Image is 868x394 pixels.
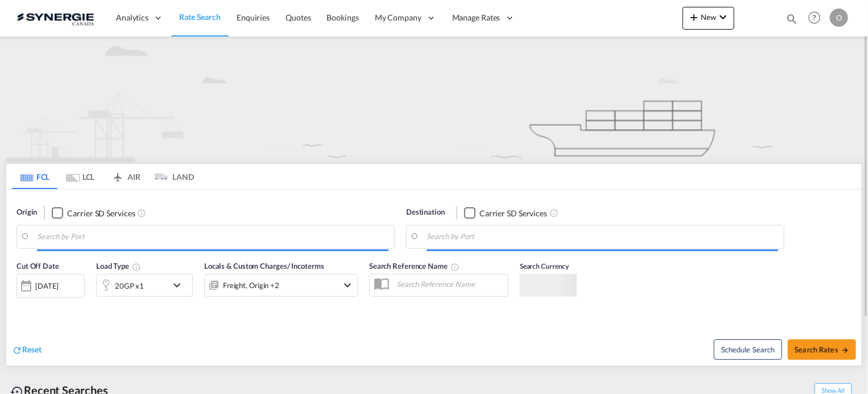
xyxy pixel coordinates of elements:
[116,12,148,23] span: Analytics
[115,278,144,294] div: 20GP x1
[12,164,57,189] md-tab-item: FCL
[96,261,141,270] span: Load Type
[67,208,135,219] div: Carrier SD Services
[369,261,460,270] span: Search Reference Name
[805,8,830,28] div: Help
[52,207,135,219] md-checkbox: Checkbox No Ink
[223,277,279,293] div: Freight Origin Destination Dock Stuffing
[12,344,42,356] div: icon-refreshReset
[341,278,354,292] md-icon: icon-chevron-down
[286,13,311,22] span: Quotes
[452,12,501,23] span: Manage Rates
[406,207,445,218] span: Destination
[520,262,569,270] span: Search Currency
[841,346,849,354] md-icon: icon-arrow-right
[480,208,547,219] div: Carrier SD Services
[35,281,59,291] div: [DATE]
[111,170,125,179] md-icon: icon-airplane
[96,274,193,297] div: 20GP x1icon-chevron-down
[237,13,270,22] span: Enquiries
[6,36,862,162] img: new-FCL.png
[450,262,460,272] md-icon: Your search will be saved by the below given name
[148,164,194,189] md-tab-item: LAND
[170,278,189,292] md-icon: icon-chevron-down
[204,261,324,270] span: Locals & Custom Charges
[103,164,148,189] md-tab-item: AIR
[549,208,559,217] md-icon: Unchecked: Search for CY (Container Yard) services for all selected carriers.Checked : Search for...
[830,9,848,27] div: O
[464,207,547,219] md-checkbox: Checkbox No Ink
[287,261,324,270] span: / Incoterms
[795,345,849,354] span: Search Rates
[786,13,798,30] div: icon-magnify
[6,190,862,366] div: Origin Checkbox No InkUnchecked: Search for CY (Container Yard) services for all selected carrier...
[786,13,798,25] md-icon: icon-magnify
[16,261,59,270] span: Cut Off Date
[327,13,359,22] span: Bookings
[16,274,85,298] div: [DATE]
[427,228,778,245] input: Search by Port
[788,339,856,360] button: Search Ratesicon-arrow-right
[17,5,94,31] img: 1f56c880d42311ef80fc7dca854c8e59.png
[16,296,25,311] md-datepicker: Select
[683,7,734,30] button: icon-plus 400-fgNewicon-chevron-down
[16,207,37,218] span: Origin
[716,10,730,24] md-icon: icon-chevron-down
[22,344,42,354] span: Reset
[391,276,508,293] input: Search Reference Name
[12,345,22,355] md-icon: icon-refresh
[138,208,147,217] md-icon: Unchecked: Search for CY (Container Yard) services for all selected carriers.Checked : Search for...
[805,8,824,27] span: Help
[687,13,730,22] span: New
[714,339,782,360] button: Note: By default Schedule search will only considerorigin ports, destination ports and cut off da...
[37,228,388,245] input: Search by Port
[687,10,701,24] md-icon: icon-plus 400-fg
[132,262,141,272] md-icon: Select multiple loads to view rates
[204,274,358,297] div: Freight Origin Destination Dock Stuffingicon-chevron-down
[12,164,194,189] md-pagination-wrapper: Use the left and right arrow keys to navigate between tabs
[179,12,221,22] span: Rate Search
[375,12,421,23] span: My Company
[57,164,103,189] md-tab-item: LCL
